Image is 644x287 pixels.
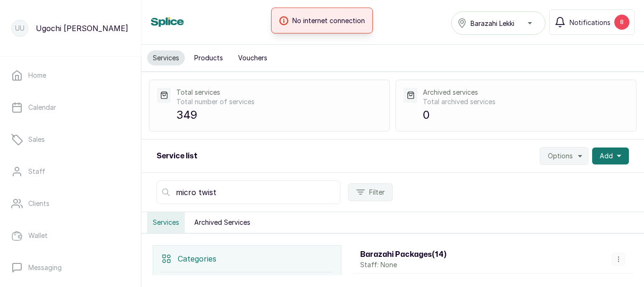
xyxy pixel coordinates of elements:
p: Staff [28,167,45,176]
button: Add [592,148,629,164]
p: Staff: None [360,260,446,270]
h3: Barazahi Packages ( 14 ) [360,249,446,260]
a: Sales [8,126,133,153]
p: 349 [176,107,382,123]
p: Categories [178,253,216,264]
p: Archived services [423,88,628,97]
p: Total services [176,88,382,97]
a: Calendar [8,94,133,121]
button: Filter [348,183,393,201]
p: Sales [28,135,45,144]
p: Home [28,71,46,80]
span: Add [600,151,613,161]
p: Calendar [28,103,56,112]
a: Wallet [8,222,133,249]
button: Products [189,50,229,66]
a: Staff [8,158,133,185]
span: Options [548,151,573,161]
p: Wallet [28,231,48,240]
input: Search by name, category, description, price [157,180,340,204]
p: Total archived services [423,97,628,107]
button: Services [147,50,185,66]
span: No internet connection [292,16,365,25]
button: Archived Services [189,212,256,233]
a: Home [8,62,133,89]
button: Vouchers [232,50,273,66]
a: Messaging [8,254,133,281]
p: Total number of services [176,97,382,107]
span: Filter [369,188,385,197]
button: Services [147,212,185,233]
p: Messaging [28,263,62,272]
h2: Service list [157,150,198,162]
a: Clients [8,190,133,217]
button: Options [540,147,588,165]
p: Clients [28,199,50,208]
p: 0 [423,107,628,123]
